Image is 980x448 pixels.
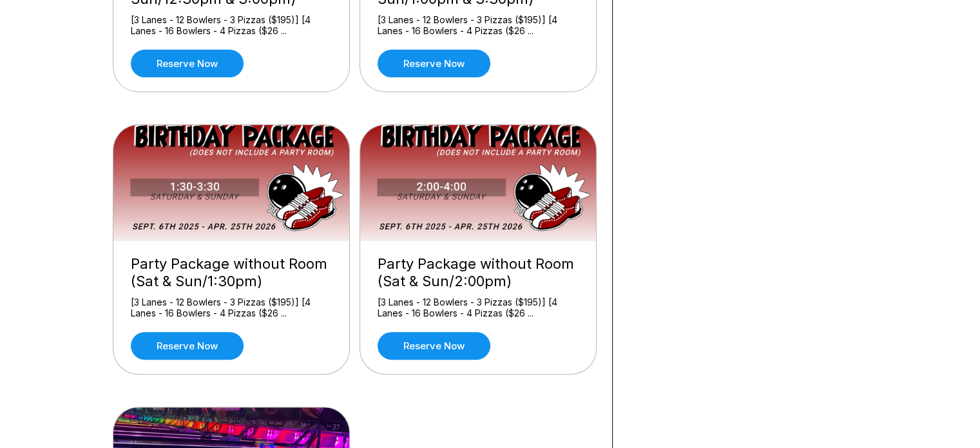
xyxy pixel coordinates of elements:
a: Reserve now [378,50,490,77]
img: Party Package without Room (Sat & Sun/1:30pm) [113,125,351,241]
a: Reserve now [131,332,244,360]
div: [3 Lanes - 12 Bowlers - 3 Pizzas ($195)] [4 Lanes - 16 Bowlers - 4 Pizzas ($26 ... [378,297,579,319]
div: Party Package without Room (Sat & Sun/1:30pm) [131,255,332,290]
div: [3 Lanes - 12 Bowlers - 3 Pizzas ($195)] [4 Lanes - 16 Bowlers - 4 Pizzas ($26 ... [131,14,332,37]
a: Reserve now [378,332,490,360]
img: Party Package without Room (Sat & Sun/2:00pm) [360,125,597,241]
a: Reserve now [131,50,244,77]
div: [3 Lanes - 12 Bowlers - 3 Pizzas ($195)] [4 Lanes - 16 Bowlers - 4 Pizzas ($26 ... [378,14,579,37]
div: [3 Lanes - 12 Bowlers - 3 Pizzas ($195)] [4 Lanes - 16 Bowlers - 4 Pizzas ($26 ... [131,297,332,319]
div: Party Package without Room (Sat & Sun/2:00pm) [378,255,579,290]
